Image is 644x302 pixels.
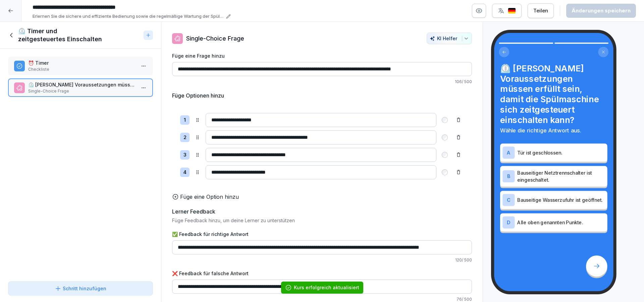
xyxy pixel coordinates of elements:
[180,193,239,201] p: Füge eine Option hinzu
[294,284,359,291] div: Kurs erfolgreich aktualisiert
[183,151,186,159] p: 3
[184,116,186,124] p: 1
[517,149,605,157] p: Tür ist geschlossen.
[33,13,224,20] p: Erlernen Sie die sichere und effiziente Bedienung sowie die regelmäßige Wartung der Spülmaschine....
[172,217,472,224] p: Füge Feedback hinzu, um deine Lerner zu unterstützen
[183,169,186,176] p: 4
[55,285,106,292] div: Schritt hinzufügen
[507,174,511,179] p: B
[28,81,136,88] p: ⏲️ [PERSON_NAME] Voraussetzungen müssen erfüllt sein, damit die Spülmaschine sich zeitgesteuert e...
[533,7,548,14] div: Teilen
[183,134,186,141] p: 2
[507,150,511,155] p: A
[508,8,516,14] img: de.svg
[517,196,605,204] p: Bauseitige Wasserzufuhr ist geöffnet.
[186,34,244,43] p: Single-Choice Frage
[517,219,605,226] p: Alle oben genannten Punkte.
[28,66,136,72] p: Checkliste
[528,3,554,18] button: Teilen
[500,63,607,125] h4: ⏲️ [PERSON_NAME] Voraussetzungen müssen erfüllt sein, damit die Spülmaschine sich zeitgesteuert e...
[28,88,136,94] p: Single-Choice Frage
[172,79,472,85] p: 106 / 500
[172,92,224,100] h5: Füge Optionen hinzu
[172,52,472,59] label: Füge eine Frage hinzu
[172,207,215,216] h5: Lerner Feedback
[172,270,472,277] label: ❌ Feedback für falsche Antwort
[500,126,607,134] p: Wähle die richtige Antwort aus.
[28,59,136,66] p: ⏰ Timer
[566,4,636,18] button: Änderungen speichern
[18,27,141,43] h1: ⏲️ Timer und zeitgesteuertes Einschalten
[507,220,511,225] p: D
[507,197,511,202] p: C
[172,257,472,263] p: 120 / 500
[517,169,605,183] p: Bauseitiger Netztrennschalter ist eingeschaltet.
[8,281,153,296] button: Schritt hinzufügen
[427,33,472,44] button: KI Helfer
[8,57,153,75] div: ⏰ TimerCheckliste
[8,78,153,97] div: ⏲️ [PERSON_NAME] Voraussetzungen müssen erfüllt sein, damit die Spülmaschine sich zeitgesteuert e...
[430,36,469,41] div: KI Helfer
[572,7,631,14] div: Änderungen speichern
[172,231,472,238] label: ✅ Feedback für richtige Antwort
